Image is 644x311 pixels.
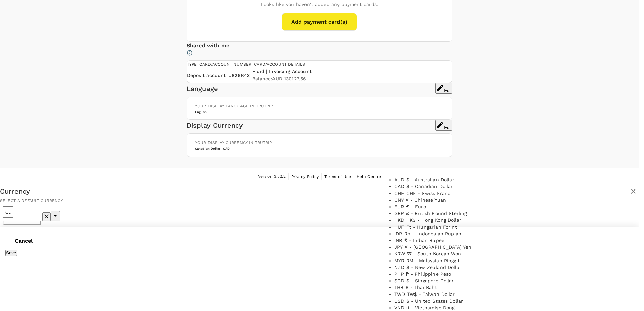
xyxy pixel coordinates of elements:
[252,68,312,75] h6: Fluid | Invoicing Account
[187,83,435,94] div: Language
[258,173,286,180] span: Version 3.52.2
[394,304,495,311] li: VND ₫ - Vietnamise Dong
[324,174,351,179] span: Terms of Use
[195,140,272,145] span: Your display currency in TruTrip
[195,110,444,114] h6: English
[394,183,495,190] li: CAD $ - Canadian Dollar
[394,291,495,298] li: TWD TW$ - Taiwan Dollar
[228,72,250,79] p: U826843
[394,197,495,203] li: CNY ¥ - Chinese Yuan
[5,233,42,249] button: Cancel
[187,120,435,131] div: Display Currency
[187,72,226,79] p: Deposit account
[187,62,197,67] span: Type
[291,174,319,179] span: Privacy Policy
[394,237,495,244] li: INR ₹ - Indian Rupee
[252,75,312,83] h6: Balance : AUD 130127.56
[195,146,444,151] h6: Canadian Dollar - CAD
[394,271,495,277] li: PHP ₱ - Philippine Peso
[394,203,495,210] li: EUR € - Euro
[394,284,495,291] li: THB ฿ - Thai Baht
[51,211,60,221] button: Close
[394,264,495,271] li: NZD $ - New Zealand Dollar
[394,257,495,264] li: MYR RM - Malaysian Ringgit
[435,83,452,94] button: Edit
[357,174,381,179] span: Help Centre
[394,190,495,197] li: CHF CHF - Swiss Franc
[394,250,495,257] li: KRW ₩ - South Korean Won
[199,62,251,67] span: Card/Account number
[394,176,495,183] li: AUD $ - Australian Dollar
[394,223,495,230] li: HUF Ft - Hungarian Forint
[187,42,452,50] p: Shared with me
[394,210,495,217] li: GBP £ - British Pound Sterling
[254,62,305,67] span: Card/Account details
[282,13,357,31] button: Add payment card(s)
[394,244,495,250] li: JPY ¥ - [GEOGRAPHIC_DATA] Yen
[394,277,495,284] li: SGD $ - Singapore Dollar
[195,104,273,108] span: Your display language in TruTrip
[5,250,17,256] button: Save
[261,1,378,8] p: Looks like you haven't added any payment cards.
[394,298,495,304] li: USD $ - United States Dollar
[627,185,639,197] button: close
[394,217,495,223] li: HKD HK$ - Hong Kong Dollar
[435,120,452,131] button: Edit
[394,230,495,237] li: IDR Rp. - Indonesian Rupiah
[42,212,51,221] button: Clear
